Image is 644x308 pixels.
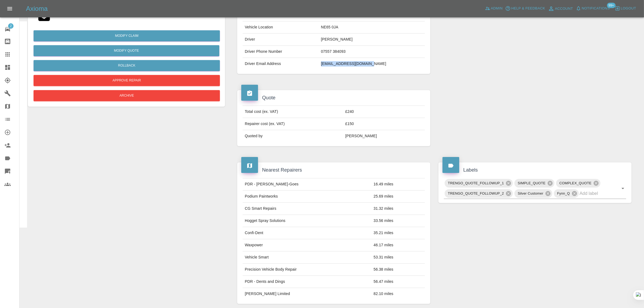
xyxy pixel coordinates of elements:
[613,4,638,13] button: Logout
[371,239,425,251] td: 46.17 miles
[319,21,425,34] td: NE65 0JA
[582,5,610,12] span: Notifications
[371,263,425,276] td: 56.38 miles
[371,227,425,239] td: 35.21 miles
[371,178,425,190] td: 16.49 miles
[319,46,425,58] td: 07557 384093
[514,189,552,198] div: Silver Customer
[34,45,219,56] button: Modify Quote
[445,190,507,196] span: TRENGO_QUOTE_FOLLOWUP_2
[555,6,573,12] span: Account
[243,215,371,227] td: Hogget Spray Solutions
[514,190,547,196] span: Silver Customer
[243,276,371,288] td: PDR - Dents and Dings
[243,202,371,215] td: CG Smart Repairs
[621,5,636,12] span: Logout
[574,4,611,13] button: Notifications
[243,21,319,34] td: Vehicle Location
[554,189,579,198] div: Fynn_Q
[445,180,507,186] span: TRENGO_QUOTE_FOLLOWUP_1
[484,4,504,13] a: Admin
[243,190,371,202] td: Podium Paintworks
[243,227,371,239] td: Confi-Dent
[514,180,549,186] span: SIMPLE_QUOTE
[343,130,425,142] td: [PERSON_NAME]
[34,30,220,41] a: Modify Claim
[243,106,343,118] td: Total cost (ex. VAT)
[554,190,573,196] span: Fynn_Q
[34,60,220,71] button: Rollback
[580,189,611,198] input: Add label
[556,180,595,186] span: COMPLEX_QUOTE
[619,185,627,192] button: Open
[371,202,425,215] td: 31.32 miles
[243,46,319,58] td: Driver Phone Number
[371,190,425,202] td: 25.69 miles
[243,178,371,190] td: PDR - [PERSON_NAME]-Goes
[243,118,343,130] td: Repairer cost (ex. VAT)
[243,34,319,46] td: Driver
[319,58,425,70] td: [EMAIL_ADDRESS][DOMAIN_NAME]
[3,2,16,15] button: Open drawer
[243,239,371,251] td: Waxpower
[547,4,574,13] a: Account
[243,263,371,276] td: Precision Vehicle Body Repair
[243,251,371,263] td: Vehicle Smart
[504,4,546,13] button: Help & Feedback
[491,5,503,12] span: Admin
[243,130,343,142] td: Quoted by
[556,179,600,188] div: COMPLEX_QUOTE
[607,3,616,8] span: 99+
[343,118,425,130] td: £150
[241,94,426,101] h4: Quote
[514,179,554,188] div: SIMPLE_QUOTE
[34,75,220,86] button: Approve Repair
[243,288,371,300] td: [PERSON_NAME] Limited
[8,23,14,29] span: 2
[319,34,425,46] td: [PERSON_NAME]
[371,288,425,300] td: 82.10 miles
[371,215,425,227] td: 33.56 miles
[371,251,425,263] td: 53.31 miles
[511,5,545,12] span: Help & Feedback
[243,58,319,70] td: Driver Email Address
[445,189,513,198] div: TRENGO_QUOTE_FOLLOWUP_2
[445,179,513,188] div: TRENGO_QUOTE_FOLLOWUP_1
[34,90,220,101] button: Archive
[343,106,425,118] td: £240
[442,166,628,174] h4: Labels
[371,276,425,288] td: 56.47 miles
[26,4,48,13] h5: Axioma
[241,166,426,174] h4: Nearest Repairers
